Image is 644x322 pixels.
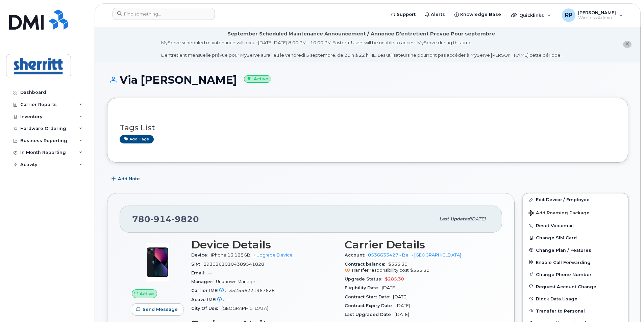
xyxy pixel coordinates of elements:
span: 352556221967628 [229,288,275,293]
span: — [227,297,231,302]
button: Change SIM Card [523,232,628,244]
span: 9820 [172,214,199,224]
span: Email [191,270,208,275]
span: City Of Use [191,306,221,311]
span: $335.30 [345,262,490,274]
span: — [208,270,212,275]
span: Add Note [118,176,140,182]
button: Change Phone Number [523,268,628,280]
span: Last updated [439,216,470,221]
button: Change Plan / Features [523,244,628,256]
span: [DATE] [382,285,396,290]
span: Contract balance [345,262,388,267]
a: Edit Device / Employee [523,193,628,206]
button: Reset Voicemail [523,219,628,232]
button: close notification [623,41,631,48]
button: Add Note [107,173,146,185]
span: Change Plan / Features [536,247,591,252]
span: Contract Expiry Date [345,303,396,308]
h1: Via [PERSON_NAME] [107,74,628,86]
span: Last Upgraded Date [345,312,395,317]
span: Manager [191,279,216,284]
span: Upgrade Status [345,276,385,281]
a: 0536633427 - Bell - [GEOGRAPHIC_DATA] [368,252,461,258]
div: MyServe scheduled maintenance will occur [DATE][DATE] 8:00 PM - 10:00 PM Eastern. Users will be u... [161,39,562,58]
span: [DATE] [470,216,486,221]
img: image20231002-3703462-1ig824h.jpeg [137,242,178,283]
h3: Carrier Details [345,239,490,251]
h3: Tags List [120,124,616,132]
span: [GEOGRAPHIC_DATA] [221,306,268,311]
span: Add Roaming Package [528,210,590,217]
span: [DATE] [395,312,409,317]
span: 914 [150,214,172,224]
button: Add Roaming Package [523,206,628,219]
span: Eligibility Date [345,285,382,290]
span: Transfer responsibility cost [351,268,409,273]
span: 89302610104389541828 [203,262,264,267]
span: [DATE] [393,294,407,299]
button: Send Message [132,303,183,316]
span: $285.30 [385,276,404,281]
span: Active IMEI [191,297,227,302]
span: Carrier IMEI [191,288,229,293]
span: Device [191,252,211,258]
span: Active [140,291,154,297]
span: [DATE] [396,303,410,308]
a: + Upgrade Device [253,252,293,258]
button: Block Data Usage [523,293,628,305]
span: Enable Call Forwarding [536,260,591,265]
span: Send Message [143,306,178,313]
h3: Device Details [191,239,337,251]
small: Active [244,75,271,83]
a: Add tags [120,135,154,143]
span: Account [345,252,368,258]
span: Unknown Manager [216,279,257,284]
button: Transfer to Personal [523,305,628,317]
span: SIM [191,262,203,267]
span: $335.30 [410,268,429,273]
div: September Scheduled Maintenance Announcement / Annonce D'entretient Prévue Pour septembre [227,30,495,37]
span: Contract Start Date [345,294,393,299]
span: iPhone 13 128GB [211,252,250,258]
button: Request Account Change [523,280,628,293]
button: Enable Call Forwarding [523,256,628,268]
span: 780 [132,214,199,224]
